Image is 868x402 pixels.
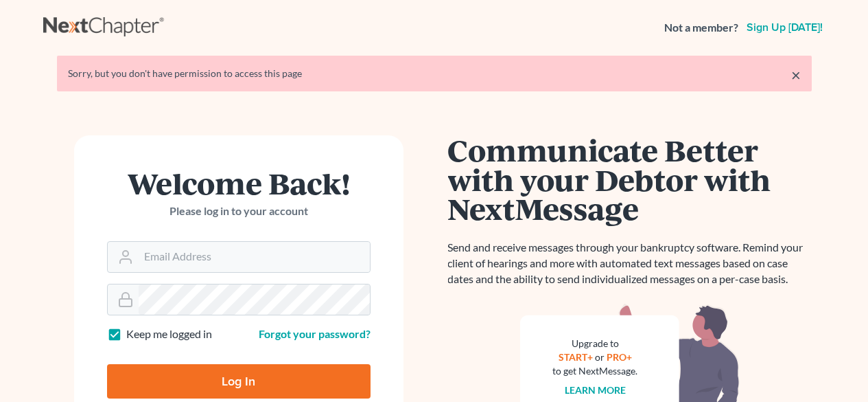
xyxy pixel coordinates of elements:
[68,67,801,80] div: Sorry, but you don't have permission to access this page
[565,384,626,396] a: Learn more
[448,135,812,223] h1: Communicate Better with your Debtor with NextMessage
[107,203,371,219] p: Please log in to your account
[559,351,593,363] a: START+
[107,168,371,198] h1: Welcome Back!
[107,364,371,399] input: Log In
[744,22,825,33] a: Sign up [DATE]!
[448,240,812,287] p: Send and receive messages through your bankruptcy software. Remind your client of hearings and mo...
[595,351,605,363] span: or
[607,351,632,363] a: PRO+
[791,67,801,83] a: ×
[139,242,370,272] input: Email Address
[126,326,212,342] label: Keep me logged in
[664,20,738,36] strong: Not a member?
[259,327,371,340] a: Forgot your password?
[553,337,638,350] div: Upgrade to
[553,364,638,378] div: to get NextMessage.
